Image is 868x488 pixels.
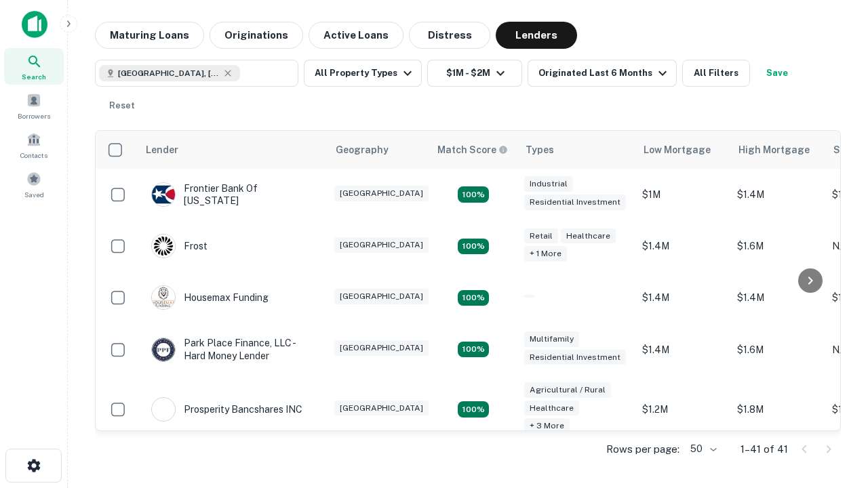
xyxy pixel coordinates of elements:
[458,186,489,203] div: Matching Properties: 4, hasApolloMatch: undefined
[606,441,679,457] p: Rows per page:
[152,183,175,206] img: picture
[152,398,175,421] img: picture
[524,176,573,192] div: Industrial
[458,239,489,255] div: Matching Properties: 4, hasApolloMatch: undefined
[334,401,429,416] div: [GEOGRAPHIC_DATA]
[409,22,490,49] button: Distress
[95,22,204,49] button: Maturing Loans
[496,22,577,49] button: Lenders
[151,182,314,207] div: Frontier Bank Of [US_STATE]
[328,131,429,169] th: Geography
[635,323,730,375] td: $1.4M
[304,60,422,87] button: All Property Types
[524,331,579,347] div: Multifamily
[730,375,825,444] td: $1.8M
[800,380,868,445] iframe: Chat Widget
[524,382,611,398] div: Agricultural / Rural
[146,142,178,158] div: Lender
[526,142,554,158] div: Types
[730,220,825,272] td: $1.6M
[635,272,730,323] td: $1.4M
[152,338,175,361] img: picture
[22,11,47,38] img: capitalize-icon.png
[524,418,570,434] div: + 3 more
[427,60,522,87] button: $1M - $2M
[730,272,825,323] td: $1.4M
[138,131,328,169] th: Lender
[151,234,208,258] div: Frost
[118,67,220,79] span: [GEOGRAPHIC_DATA], [GEOGRAPHIC_DATA], [GEOGRAPHIC_DATA]
[635,375,730,444] td: $1.2M
[309,22,403,49] button: Active Loans
[524,228,558,244] div: Retail
[738,142,810,158] div: High Mortgage
[635,131,730,169] th: Low Mortgage
[561,228,616,244] div: Healthcare
[528,60,677,87] button: Originated Last 6 Months
[429,131,517,169] th: Capitalize uses an advanced AI algorithm to match your search with the best lender. The match sco...
[334,186,429,201] div: [GEOGRAPHIC_DATA]
[538,65,671,81] div: Originated Last 6 Months
[4,48,64,85] a: Search
[730,169,825,220] td: $1.4M
[4,127,64,163] a: Contacts
[22,71,46,82] span: Search
[100,92,144,119] button: Reset
[437,142,505,157] h6: Match Score
[524,246,567,262] div: + 1 more
[458,290,489,306] div: Matching Properties: 4, hasApolloMatch: undefined
[336,142,389,158] div: Geography
[151,337,314,361] div: Park Place Finance, LLC - Hard Money Lender
[524,195,626,210] div: Residential Investment
[524,350,626,365] div: Residential Investment
[517,131,635,169] th: Types
[685,439,719,459] div: 50
[458,342,489,358] div: Matching Properties: 4, hasApolloMatch: undefined
[18,110,50,121] span: Borrowers
[458,401,489,418] div: Matching Properties: 7, hasApolloMatch: undefined
[152,235,175,258] img: picture
[20,150,47,161] span: Contacts
[24,189,44,200] span: Saved
[682,60,750,87] button: All Filters
[151,397,302,422] div: Prosperity Bancshares INC
[644,142,711,158] div: Low Mortgage
[334,340,429,356] div: [GEOGRAPHIC_DATA]
[755,60,799,87] button: Save your search to get updates of matches that match your search criteria.
[4,166,64,203] a: Saved
[730,131,825,169] th: High Mortgage
[4,87,64,124] a: Borrowers
[210,22,303,49] button: Originations
[152,286,175,309] img: picture
[635,169,730,220] td: $1M
[730,323,825,375] td: $1.6M
[334,289,429,304] div: [GEOGRAPHIC_DATA]
[635,220,730,272] td: $1.4M
[741,441,788,457] p: 1–41 of 41
[334,237,429,253] div: [GEOGRAPHIC_DATA]
[151,285,269,310] div: Housemax Funding
[524,401,579,416] div: Healthcare
[437,142,508,157] div: Capitalize uses an advanced AI algorithm to match your search with the best lender. The match sco...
